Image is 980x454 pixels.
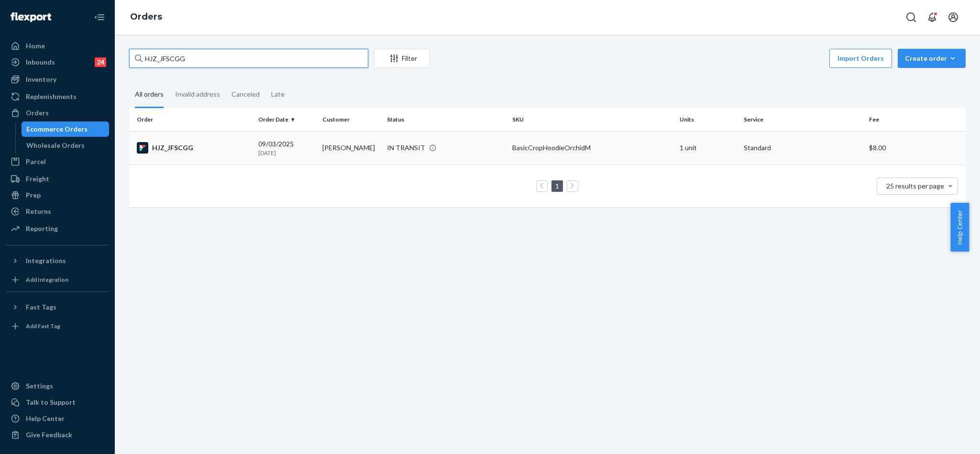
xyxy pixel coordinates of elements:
a: Settings [6,378,109,394]
div: Canceled [231,82,260,107]
div: Inventory [26,75,56,84]
button: Fast Tags [6,299,109,315]
div: Add Integration [26,276,68,284]
div: Fast Tags [26,302,56,312]
button: Create order [898,49,966,68]
a: Inbounds24 [6,55,109,70]
div: Ecommerce Orders [26,124,88,134]
a: Replenishments [6,89,109,104]
a: Freight [6,171,109,187]
div: Parcel [26,157,46,166]
button: Open notifications [923,8,942,27]
div: Talk to Support [26,398,76,407]
button: Give Feedback [6,427,109,443]
th: Fee [865,108,966,131]
div: Late [271,82,285,107]
button: Help Center [950,203,969,252]
div: Wholesale Orders [26,141,85,150]
button: Close Navigation [90,8,109,27]
a: Inventory [6,72,109,87]
ol: breadcrumbs [122,3,170,31]
button: Open account menu [944,8,963,27]
div: Settings [26,381,53,391]
div: Home [26,41,45,51]
input: Search orders [129,49,368,68]
div: 09/03/2025 [258,139,315,157]
a: Page 1 is your current page [553,182,561,190]
div: BasicCropHoodieOrchidM [512,143,672,153]
th: Order [129,108,254,131]
div: Reporting [26,224,58,233]
a: Help Center [6,411,109,426]
div: Add Fast Tag [26,322,60,330]
th: Service [740,108,865,131]
div: Invalid address [175,82,220,107]
button: Open Search Box [902,8,921,27]
a: Add Integration [6,272,109,288]
th: SKU [508,108,676,131]
div: Freight [26,174,49,184]
td: $8.00 [865,131,966,165]
div: Replenishments [26,92,77,101]
td: [PERSON_NAME] [319,131,383,165]
div: Returns [26,207,51,216]
a: Orders [130,11,162,22]
p: [DATE] [258,149,315,157]
a: Prep [6,188,109,203]
span: 25 results per page [886,182,944,190]
img: Flexport logo [11,12,51,22]
div: Inbounds [26,57,55,67]
div: Integrations [26,256,66,266]
th: Order Date [254,108,319,131]
a: Returns [6,204,109,219]
th: Status [383,108,508,131]
div: Prep [26,190,41,200]
a: Parcel [6,154,109,169]
div: Orders [26,108,49,118]
th: Units [676,108,740,131]
div: Customer [322,115,379,123]
button: Filter [374,49,429,68]
div: Give Feedback [26,430,72,440]
a: Talk to Support [6,395,109,410]
div: HJZ_JFSCGG [137,142,251,154]
div: Help Center [26,414,65,423]
button: Import Orders [829,49,892,68]
a: Wholesale Orders [22,138,110,153]
a: Add Fast Tag [6,319,109,334]
div: Create order [905,54,958,63]
a: Orders [6,105,109,121]
a: Ecommerce Orders [22,122,110,137]
button: Integrations [6,253,109,268]
a: Reporting [6,221,109,236]
div: 24 [95,57,106,67]
a: Home [6,38,109,54]
td: 1 unit [676,131,740,165]
p: Standard [744,143,861,153]
div: IN TRANSIT [387,143,425,153]
div: Filter [374,54,429,63]
div: All orders [135,82,164,108]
